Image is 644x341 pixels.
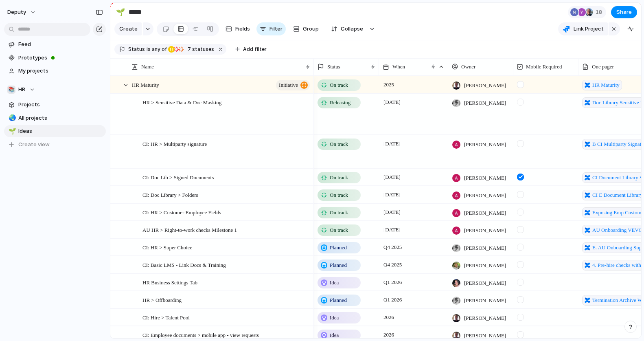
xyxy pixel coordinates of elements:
[7,127,15,135] button: 🌱
[381,260,404,270] span: Q4 2025
[464,209,506,217] span: [PERSON_NAME]
[381,172,403,182] span: [DATE]
[616,8,632,16] span: Share
[326,22,367,35] button: Collapse
[582,80,622,90] a: HR Maturity
[330,296,347,304] span: Planned
[18,86,25,94] span: HR
[464,99,506,107] span: [PERSON_NAME]
[18,54,103,62] span: Prototypes
[18,127,103,135] span: Ideas
[4,99,106,111] a: Projects
[464,244,506,252] span: [PERSON_NAME]
[128,46,145,53] span: Status
[7,8,26,16] span: deputy
[235,25,250,33] span: Fields
[327,63,340,71] span: Status
[464,141,506,149] span: [PERSON_NAME]
[381,225,403,235] span: [DATE]
[526,63,562,71] span: Mobile Required
[142,330,259,339] span: CI: Employee documents > mobile app - view requests
[256,22,286,35] button: Filter
[142,312,190,322] span: CI: Hire > Talent Pool
[381,207,403,217] span: [DATE]
[7,114,15,122] button: 🌏
[611,6,637,18] button: Share
[592,63,614,71] span: One pager
[142,277,197,287] span: HR Business Settings Tab
[464,227,506,235] span: [PERSON_NAME]
[230,44,272,55] button: Add filter
[243,46,267,53] span: Add filter
[18,40,103,48] span: Feed
[185,46,214,53] span: statuses
[18,101,103,109] span: Projects
[141,63,154,71] span: Name
[142,295,182,304] span: HR > Offboarding
[330,261,347,269] span: Planned
[222,22,253,35] button: Fields
[592,226,642,234] span: AU Onboarding VEVO
[381,295,404,305] span: Q1 2026
[381,80,396,90] span: 2025
[330,140,348,148] span: On track
[330,331,339,339] span: Idea
[4,112,106,124] a: 🌏All projects
[18,114,103,122] span: All projects
[114,22,142,35] button: Create
[269,25,283,33] span: Filter
[4,84,106,96] button: 📚HR
[464,262,506,270] span: [PERSON_NAME]
[142,207,221,217] span: CI: HR > Customer Employee Fields
[381,139,403,149] span: [DATE]
[330,174,348,182] span: On track
[289,22,323,35] button: Group
[151,46,166,53] span: any of
[330,314,339,322] span: Idea
[381,330,396,340] span: 2026
[330,209,348,217] span: On track
[114,6,127,19] button: 🌱
[4,6,40,19] button: deputy
[142,139,207,148] span: CI: HR > Multiparty signature
[4,125,106,137] a: 🌱Ideas
[185,46,192,52] span: 7
[4,38,106,51] a: Feed
[574,25,604,33] span: Link Project
[381,190,403,200] span: [DATE]
[330,191,348,199] span: On track
[330,99,350,107] span: Releasing
[303,25,319,33] span: Group
[167,45,216,54] button: 7 statuses
[392,63,405,71] span: When
[7,86,15,94] div: 📚
[142,260,226,269] span: CI: Basic LMS - Link Docs & Training
[142,225,237,234] span: AU HR > Right-to-work checks Milestone 1
[142,97,221,107] span: HR > Sensitive Data & Doc Masking
[464,279,506,287] span: [PERSON_NAME]
[4,139,106,151] button: Create view
[276,80,310,90] button: initiative
[142,242,192,252] span: CI: HR > Super Choice
[464,191,506,200] span: [PERSON_NAME]
[330,279,339,287] span: Idea
[464,314,506,322] span: [PERSON_NAME]
[4,65,106,77] a: My projects
[145,45,168,54] button: isany of
[132,80,159,89] span: HR Maturity
[330,226,348,234] span: On track
[18,67,103,75] span: My projects
[592,81,620,89] span: HR Maturity
[116,7,125,18] div: 🌱
[596,8,605,16] span: 18
[9,113,14,123] div: 🌏
[381,312,396,322] span: 2026
[119,25,138,33] span: Create
[341,25,363,33] span: Collapse
[464,297,506,305] span: [PERSON_NAME]
[142,172,214,182] span: CI: Doc Lib > Signed Documents
[147,46,151,53] span: is
[464,81,506,90] span: [PERSON_NAME]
